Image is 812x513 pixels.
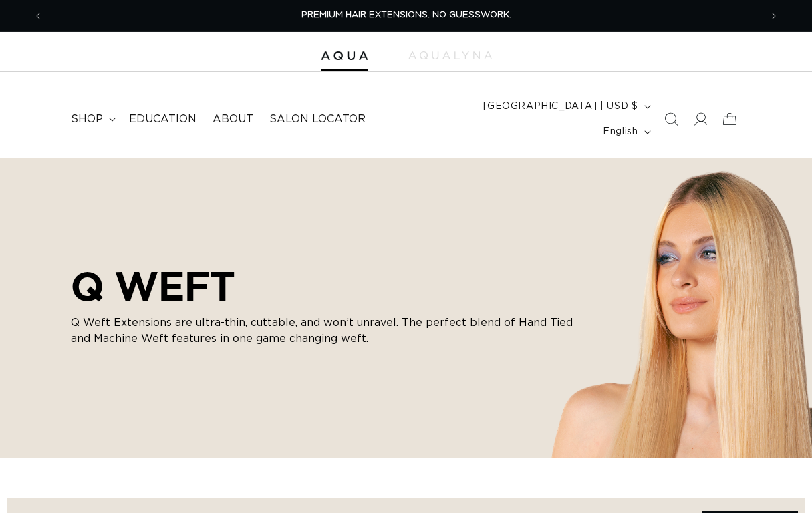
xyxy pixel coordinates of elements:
[269,112,366,126] span: Salon Locator
[261,104,374,134] a: Salon Locator
[595,119,656,144] button: English
[129,112,196,126] span: Education
[71,112,103,126] span: shop
[603,125,638,139] span: English
[63,104,121,134] summary: shop
[759,3,789,29] button: Next announcement
[205,104,261,134] a: About
[656,104,686,134] summary: Search
[213,112,253,126] span: About
[301,11,511,19] span: PREMIUM HAIR EXTENSIONS. NO GUESSWORK.
[321,51,368,61] img: Aqua Hair Extensions
[71,263,579,309] h2: Q WEFT
[23,3,53,29] button: Previous announcement
[71,315,579,347] p: Q Weft Extensions are ultra-thin, cuttable, and won’t unravel. The perfect blend of Hand Tied and...
[475,94,656,119] button: [GEOGRAPHIC_DATA] | USD $
[483,100,638,114] span: [GEOGRAPHIC_DATA] | USD $
[408,51,492,59] img: aqualyna.com
[121,104,205,134] a: Education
